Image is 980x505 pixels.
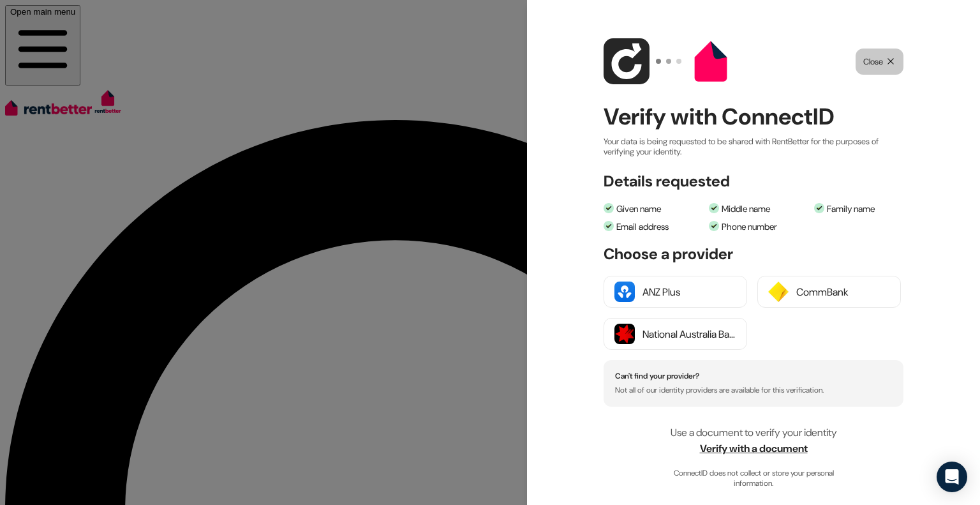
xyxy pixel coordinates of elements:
[796,285,890,299] div: CommBank
[709,221,808,232] li: Phone number
[615,372,892,381] h4: Can't find your provider?
[757,276,901,308] button: CommBank
[604,442,903,455] span: Verify with a document
[814,203,913,215] li: Family name
[604,276,747,308] button: ANZ Plus
[642,328,736,341] div: National Australia Bank
[615,386,892,395] p: Not all of our identity providers are available for this verification.
[658,468,849,488] span: ConnectID does not collect or store your personal information.
[937,462,967,492] div: Open Intercom Messenger
[604,318,747,350] button: National Australia Bank
[604,245,903,263] h3: Choose a provider
[604,137,903,157] p: Your data is being requested to be shared with RentBetter for the purposes of verifying your iden...
[604,102,903,132] h2: Verify with ConnectID
[604,172,730,190] h3: Details requested
[856,49,903,75] button: Close popup
[688,38,734,84] img: RP logo
[863,56,883,67] span: Close
[709,203,808,215] li: Middle name
[604,203,702,215] li: Given name
[642,285,736,299] div: ANZ Plus
[604,221,702,232] li: Email address
[671,426,837,439] span: Use a document to verify your identity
